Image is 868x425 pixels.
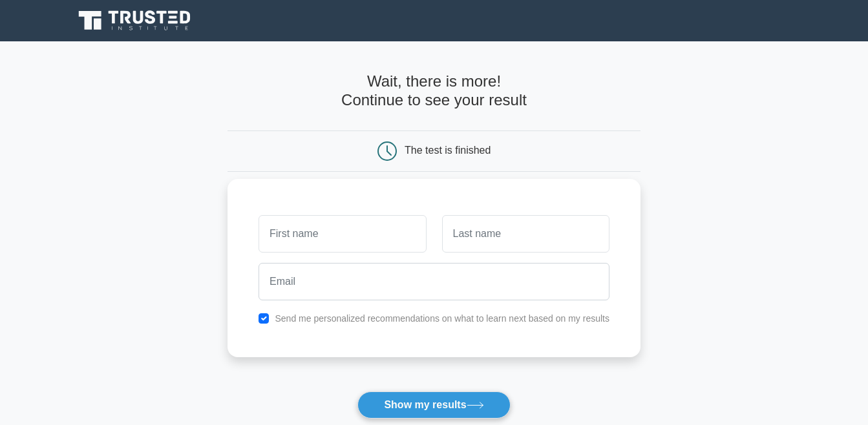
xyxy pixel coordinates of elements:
[228,72,640,110] h4: Wait, there is more! Continue to see your result
[442,215,609,253] input: Last name
[357,391,510,419] button: Show my results
[259,215,426,253] input: First name
[405,145,491,156] div: The test is finished
[275,313,609,324] label: Send me personalized recommendations on what to learn next based on my results
[259,263,609,300] input: Email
